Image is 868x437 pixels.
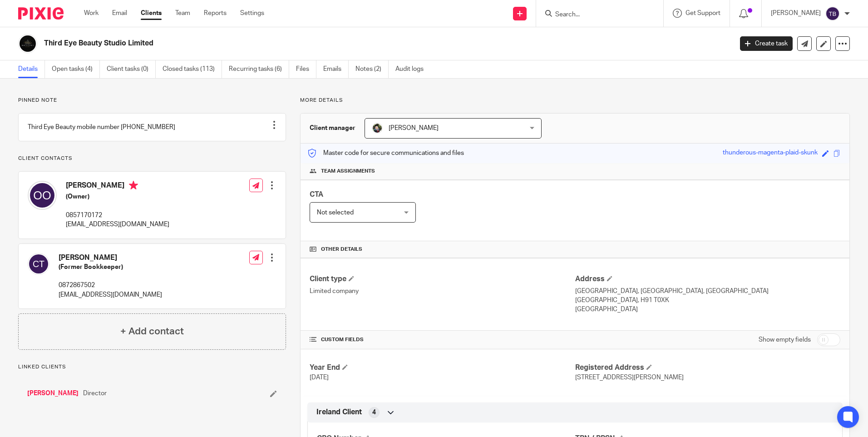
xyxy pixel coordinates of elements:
p: [GEOGRAPHIC_DATA], [GEOGRAPHIC_DATA], [GEOGRAPHIC_DATA] [575,287,840,296]
p: [PERSON_NAME] [771,9,821,18]
h4: CUSTOM FIELDS [310,336,575,343]
img: svg%3E [28,181,57,210]
span: Other details [321,246,362,253]
a: Create task [740,36,793,51]
input: Search [554,11,636,19]
a: Team [175,9,190,18]
p: Master code for secure communications and files [307,149,464,158]
p: [EMAIL_ADDRESS][DOMAIN_NAME] [66,220,169,229]
span: Not selected [317,209,354,216]
p: [EMAIL_ADDRESS][DOMAIN_NAME] [59,290,162,299]
p: Client contacts [18,155,286,162]
span: Get Support [686,10,720,16]
h4: Client type [310,274,575,284]
p: Limited company [310,287,575,296]
p: Linked clients [18,363,286,371]
h4: Registered Address [575,363,840,372]
img: Third%20Eye.jpg [18,34,37,53]
h5: (Former Bookkeeper) [59,263,162,272]
p: 0857170172 [66,211,169,220]
a: Closed tasks (113) [163,60,222,78]
h4: Year End [310,363,575,372]
h4: [PERSON_NAME] [59,253,162,263]
a: Work [84,9,99,18]
h4: [PERSON_NAME] [66,181,169,192]
i: Primary [129,181,138,190]
img: svg%3E [28,253,49,275]
p: 0872867502 [59,281,162,290]
a: Email [112,9,127,18]
div: thunderous-magenta-plaid-skunk [723,148,818,159]
a: Recurring tasks (6) [229,60,289,78]
p: Pinned note [18,97,286,104]
span: 4 [372,408,376,417]
h2: Third Eye Beauty Studio Limited [44,39,590,48]
span: Ireland Client [316,407,362,417]
a: Client tasks (0) [107,60,156,78]
a: Notes (2) [355,60,389,78]
h4: + Add contact [120,324,184,338]
span: CTA [310,191,323,198]
a: Reports [204,9,227,18]
a: Details [18,60,45,78]
span: [STREET_ADDRESS][PERSON_NAME] [575,374,684,381]
a: [PERSON_NAME] [27,389,79,398]
a: Settings [240,9,264,18]
p: [GEOGRAPHIC_DATA], H91 T0XK [575,296,840,305]
p: More details [300,97,850,104]
img: Jade.jpeg [372,123,383,134]
a: Open tasks (4) [52,60,100,78]
span: [DATE] [310,374,329,381]
img: svg%3E [825,6,840,21]
span: Team assignments [321,168,375,175]
a: Clients [141,9,162,18]
h4: Address [575,274,840,284]
a: Audit logs [395,60,430,78]
label: Show empty fields [759,335,811,344]
p: [GEOGRAPHIC_DATA] [575,305,840,314]
span: Director [83,389,107,398]
a: Emails [323,60,349,78]
h5: (Owner) [66,192,169,201]
span: [PERSON_NAME] [389,125,439,131]
a: Files [296,60,316,78]
img: Pixie [18,7,64,20]
h3: Client manager [310,124,355,133]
